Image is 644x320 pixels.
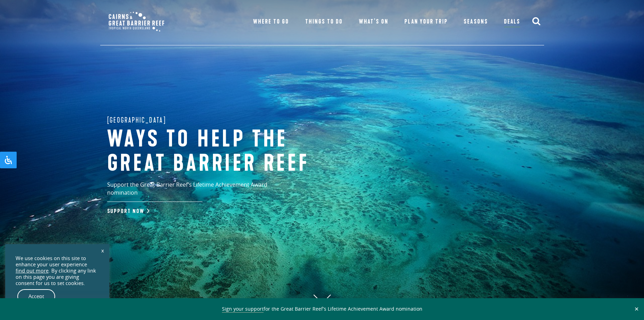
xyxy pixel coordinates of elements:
a: Where To Go [253,17,289,27]
img: CGBR-TNQ_dual-logo.svg [104,7,169,36]
a: What’s On [359,17,388,27]
h1: Ways to help the great barrier reef [107,127,336,176]
a: Sign your support [222,305,264,313]
a: find out more [16,268,49,274]
a: Things To Do [305,17,343,27]
div: We use cookies on this site to enhance your user experience . By clicking any link on this page y... [16,255,99,286]
a: Accept [17,289,55,304]
span: [GEOGRAPHIC_DATA] [107,115,166,126]
svg: Open Accessibility Panel [4,156,12,164]
a: Support Now [107,208,148,215]
button: Close [633,306,641,312]
p: Support the Great Barrier Reef’s Lifetime Achievement Award nomination [107,181,298,202]
a: Seasons [464,17,488,27]
a: Deals [504,17,520,27]
span: for the Great Barrier Reef’s Lifetime Achievement Award nomination [222,305,422,313]
a: x [98,243,108,258]
a: Plan Your Trip [404,17,448,27]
